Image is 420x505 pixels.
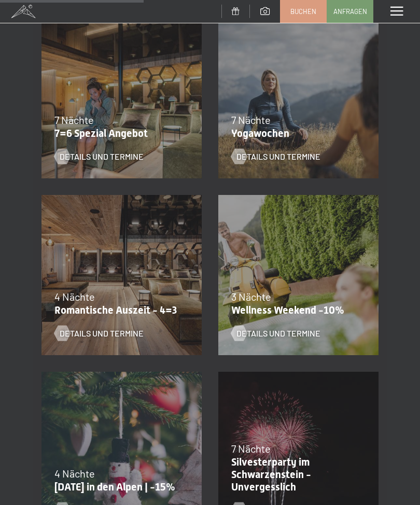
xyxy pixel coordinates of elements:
[54,114,94,126] span: 7 Nächte
[54,151,144,162] a: Details und Termine
[231,456,360,493] p: Silvesterparty im Schwarzenstein - Unvergesslich
[60,328,144,339] span: Details und Termine
[327,1,373,22] a: Anfragen
[281,1,326,22] a: Buchen
[236,328,320,339] span: Details und Termine
[231,304,360,316] p: Wellness Weekend -10%
[231,151,320,162] a: Details und Termine
[54,127,184,139] p: 7=6 Spezial Angebot
[231,290,271,303] span: 3 Nächte
[231,442,271,455] span: 7 Nächte
[231,114,271,126] span: 7 Nächte
[290,7,316,16] span: Buchen
[54,290,95,303] span: 4 Nächte
[236,151,320,162] span: Details und Termine
[54,467,95,480] span: 4 Nächte
[60,151,144,162] span: Details und Termine
[231,328,320,339] a: Details und Termine
[333,7,367,16] span: Anfragen
[54,481,184,493] p: [DATE] in den Alpen | -15%
[231,127,360,139] p: Yogawochen
[54,328,144,339] a: Details und Termine
[54,304,184,316] p: Romantische Auszeit - 4=3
